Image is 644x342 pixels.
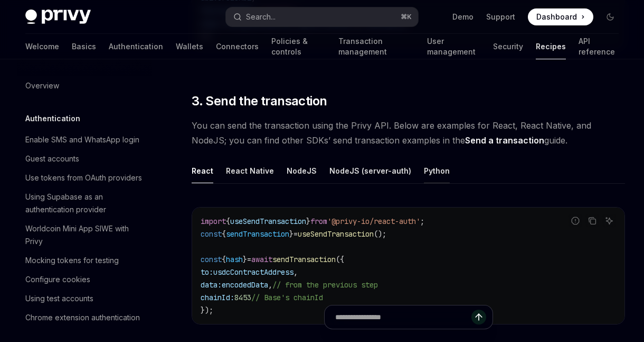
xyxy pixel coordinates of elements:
div: Guest accounts [25,152,79,165]
span: } [289,229,293,239]
span: const [201,255,222,264]
a: Using test accounts [17,289,152,308]
span: ({ [336,255,344,264]
div: Search... [246,11,276,23]
a: Wallets [176,34,203,59]
span: 8453 [234,293,251,302]
span: usdcContractAddress [213,267,293,277]
span: from [310,217,327,226]
a: Basics [72,34,96,59]
div: Mocking tokens for testing [25,254,119,267]
a: Overview [17,76,152,95]
a: Guest accounts [17,149,152,168]
span: // from the previous step [272,280,378,290]
div: Using test accounts [25,292,93,305]
span: // Base's chainId [251,293,323,302]
span: { [226,217,230,226]
button: Send message [471,310,486,325]
span: ; [420,217,424,226]
span: , [293,267,298,277]
img: dark logo [25,10,91,24]
span: = [293,229,298,239]
span: encodedData [222,280,268,290]
button: Toggle dark mode [602,8,619,25]
a: Enable SMS and WhatsApp login [17,130,152,149]
span: sendTransaction [272,255,336,264]
span: } [243,255,247,264]
span: 3. Send the transaction [192,93,327,110]
a: Worldcoin Mini App SIWE with Privy [17,219,152,251]
span: sendTransaction [226,229,289,239]
button: Copy the contents from the code block [585,214,599,228]
span: await [251,255,272,264]
span: } [306,217,310,226]
span: You can send the transaction using the Privy API. Below are examples for React, React Native, and... [192,118,625,148]
a: Using Supabase as an authentication provider [17,187,152,219]
span: ⌘ K [401,13,412,21]
a: API reference [579,34,619,59]
span: { [222,229,226,239]
span: import [201,217,226,226]
div: Worldcoin Mini App SIWE with Privy [25,222,146,248]
span: data: [201,280,222,290]
a: Policies & controls [271,34,326,59]
button: Ask AI [602,214,616,228]
div: NodeJS [287,158,317,183]
div: Chrome extension authentication [25,311,140,324]
span: useSendTransaction [230,217,306,226]
a: Support [486,12,515,22]
a: Connectors [216,34,259,59]
span: chainId: [201,293,234,302]
h5: Authentication [25,112,80,125]
button: Open search [226,7,418,26]
a: Authentication [109,34,163,59]
a: Use tokens from OAuth providers [17,168,152,187]
span: (); [374,229,386,239]
span: '@privy-io/react-auth' [327,217,420,226]
button: Report incorrect code [569,214,582,228]
div: Python [424,158,450,183]
a: Recipes [536,34,566,59]
div: React Native [226,158,274,183]
span: Dashboard [536,12,577,22]
span: , [268,280,272,290]
span: to: [201,267,213,277]
span: useSendTransaction [298,229,374,239]
span: = [247,255,251,264]
a: User management [427,34,481,59]
span: const [201,229,222,239]
div: Overview [25,79,59,92]
a: Mocking tokens for testing [17,251,152,270]
a: Transaction management [338,34,414,59]
span: hash [226,255,243,264]
input: Ask a question... [335,305,471,329]
a: Dashboard [528,8,593,25]
a: Demo [452,12,473,22]
a: Send a transaction [465,135,544,146]
span: { [222,255,226,264]
a: Chrome extension authentication [17,308,152,327]
a: Security [493,34,523,59]
div: Configure cookies [25,273,90,286]
div: NodeJS (server-auth) [329,158,411,183]
div: React [192,158,213,183]
div: Enable SMS and WhatsApp login [25,133,139,146]
div: Use tokens from OAuth providers [25,172,142,184]
a: Configure cookies [17,270,152,289]
div: Using Supabase as an authentication provider [25,191,146,216]
a: Welcome [25,34,59,59]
